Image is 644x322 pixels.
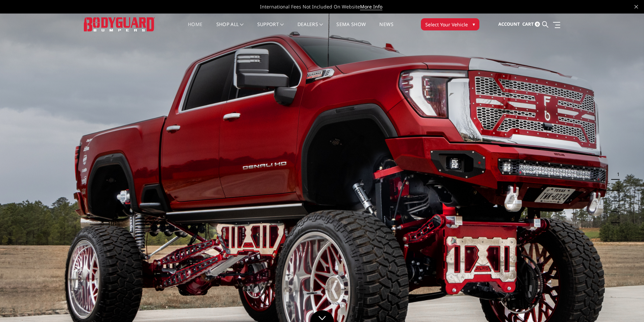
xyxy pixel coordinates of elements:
[613,201,620,212] button: 4 of 5
[379,22,393,35] a: News
[613,212,620,223] button: 5 of 5
[613,169,620,180] button: 1 of 5
[535,22,540,27] span: 0
[84,17,155,31] img: BODYGUARD BUMPERS
[498,15,520,33] a: Account
[522,21,534,27] span: Cart
[613,191,620,201] button: 3 of 5
[297,22,323,35] a: Dealers
[336,22,366,35] a: SEMA Show
[522,15,540,33] a: Cart 0
[360,3,382,10] a: More Info
[216,22,244,35] a: shop all
[613,180,620,191] button: 2 of 5
[421,18,479,30] button: Select Your Vehicle
[310,310,334,322] a: Click to Down
[425,21,468,28] span: Select Your Vehicle
[473,21,475,28] span: ▾
[257,22,284,35] a: Support
[498,21,520,27] span: Account
[188,22,202,35] a: Home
